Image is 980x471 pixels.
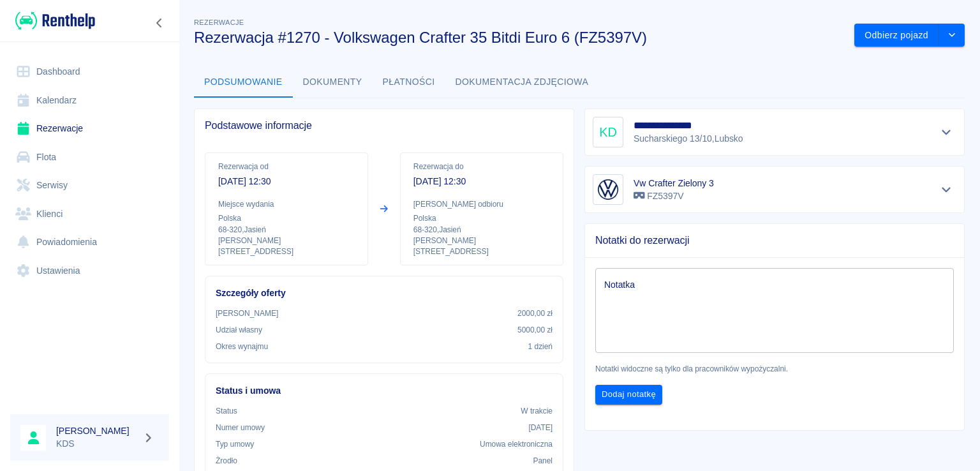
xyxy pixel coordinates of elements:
[634,190,714,203] p: FZ5397V
[936,123,957,141] button: Pokaż szczegóły
[10,257,169,285] a: Ustawienia
[216,324,262,336] p: Udział własny
[216,384,553,398] h6: Status i umowa
[854,24,939,47] button: Odbierz pojazd
[194,19,244,26] span: Rezerwacje
[10,86,169,115] a: Kalendarz
[205,119,563,132] span: Podstawowe informacje
[634,132,743,146] p: Sucharskiego 13/10 , Lubsko
[413,235,550,257] p: [PERSON_NAME][STREET_ADDRESS]
[10,228,169,257] a: Powiadomienia
[373,67,445,98] button: Płatności
[293,67,373,98] button: Dokumenty
[56,424,138,437] h6: [PERSON_NAME]
[216,405,237,417] p: Status
[413,161,550,172] p: Rezerwacja do
[413,213,550,224] p: Polska
[216,287,553,300] h6: Szczegóły oferty
[517,324,553,336] p: 5000,00 zł
[218,224,355,235] p: 68-320 , Jasień
[10,10,95,31] a: Renthelp logo
[216,422,265,433] p: Numer umowy
[595,177,621,202] img: Image
[936,181,957,198] button: Pokaż szczegóły
[595,363,954,375] p: Notatki widoczne są tylko dla pracowników wypożyczalni.
[593,117,623,147] div: KD
[413,175,550,188] p: [DATE] 12:30
[445,67,599,98] button: Dokumentacja zdjęciowa
[413,224,550,235] p: 68-320 , Jasień
[56,437,138,451] p: KDS
[10,171,169,200] a: Serwisy
[216,308,278,319] p: [PERSON_NAME]
[218,161,355,172] p: Rezerwacja od
[194,67,293,98] button: Podsumowanie
[10,57,169,86] a: Dashboard
[216,341,268,352] p: Okres wynajmu
[218,213,355,224] p: Polska
[528,341,553,352] p: 1 dzień
[595,234,954,247] span: Notatki do rezerwacji
[10,200,169,228] a: Klienci
[634,177,714,190] h6: Vw Crafter Zielony 3
[15,10,95,31] img: Renthelp logo
[218,198,355,210] p: Miejsce wydania
[216,455,237,467] p: Żrodło
[528,422,553,433] p: [DATE]
[521,405,553,417] p: W trakcie
[218,175,355,188] p: [DATE] 12:30
[413,198,550,210] p: [PERSON_NAME] odbioru
[216,438,254,450] p: Typ umowy
[939,24,965,47] button: drop-down
[10,114,169,143] a: Rezerwacje
[480,438,553,450] p: Umowa elektroniczna
[150,15,169,31] button: Zwiń nawigację
[517,308,553,319] p: 2000,00 zł
[218,235,355,257] p: [PERSON_NAME][STREET_ADDRESS]
[595,385,662,405] button: Dodaj notatkę
[533,455,553,467] p: Panel
[194,29,844,47] h3: Rezerwacja #1270 - Volkswagen Crafter 35 Bitdi Euro 6 (FZ5397V)
[10,143,169,172] a: Flota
